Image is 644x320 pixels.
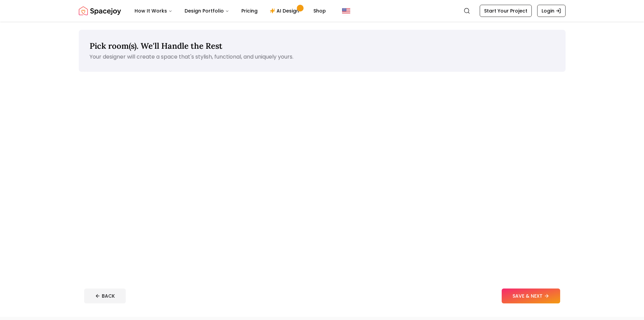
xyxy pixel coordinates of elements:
[264,4,307,18] a: AI Design
[84,289,126,303] button: BACK
[129,4,331,18] nav: Main
[79,4,121,18] img: Spacejoy Logo
[79,4,121,18] a: Spacejoy
[236,4,263,18] a: Pricing
[308,4,331,18] a: Shop
[342,7,350,15] img: United States
[502,289,560,303] button: SAVE & NEXT
[537,5,566,17] a: Login
[129,4,178,18] button: How It Works
[90,41,222,51] span: Pick room(s). We'll Handle the Rest
[90,53,555,61] p: Your designer will create a space that's stylish, functional, and uniquely yours.
[179,4,235,18] button: Design Portfolio
[480,5,532,17] a: Start Your Project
